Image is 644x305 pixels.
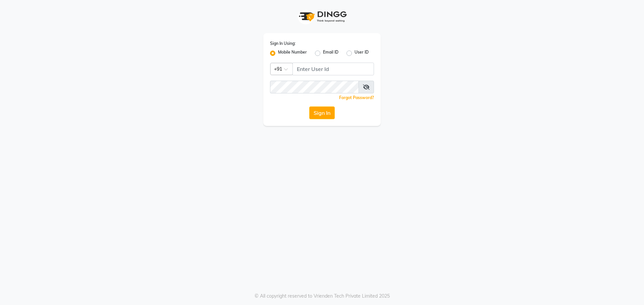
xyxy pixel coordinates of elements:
img: logo1.svg [295,7,349,26]
label: Email ID [323,49,338,57]
button: Sign In [309,106,335,119]
label: Mobile Number [278,49,307,57]
label: Sign In Using: [270,41,296,47]
input: Username [270,81,359,93]
label: User ID [355,49,369,57]
a: Forgot Password? [339,95,374,100]
input: Username [292,63,374,75]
